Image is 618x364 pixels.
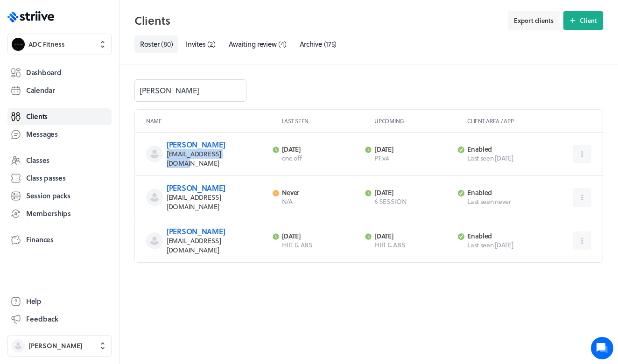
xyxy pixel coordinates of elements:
span: enabled [467,144,492,154]
span: New conversation [60,114,112,122]
button: Feedback [7,311,112,328]
p: [DATE] [282,145,360,154]
h1: Hi [PERSON_NAME] [14,45,173,60]
h2: Clients [134,11,502,30]
p: N/A [282,197,360,206]
a: Memberships [7,205,112,222]
span: Messages [26,129,58,139]
a: Class passes [7,170,112,187]
p: Find an answer quickly [13,145,174,156]
img: ADC Fitness [12,38,25,51]
span: [EMAIL_ADDRESS][DOMAIN_NAME] [167,149,221,168]
a: Finances [7,231,112,248]
a: Invites(2) [180,35,221,53]
span: [EMAIL_ADDRESS][DOMAIN_NAME] [167,192,221,211]
span: Dashboard [26,68,61,77]
span: Memberships [26,209,71,218]
button: Client [563,11,603,30]
span: Export clients [514,16,554,25]
span: Finances [26,235,54,245]
button: New conversation [14,109,172,127]
a: Archive(175) [294,35,343,53]
span: Class passes [26,173,66,183]
span: ( 175 ) [324,39,337,49]
button: [PERSON_NAME] [7,335,112,357]
span: ( 4 ) [278,39,286,49]
span: Archive [300,39,322,49]
h2: We're here to help. Ask us anything! [14,62,173,92]
p: Last seen [282,117,371,125]
a: [PERSON_NAME] [167,182,225,193]
a: Help [7,293,112,310]
a: [PERSON_NAME] [167,226,225,237]
a: Clients [7,108,112,125]
span: Last seen [DATE] [467,154,545,163]
p: [DATE] [374,189,452,197]
span: enabled [467,188,492,197]
p: [DATE] [282,232,360,240]
input: Name or email [134,79,246,102]
span: Awaiting review [229,39,277,49]
span: Invites [186,39,205,49]
iframe: gist-messenger-bubble-iframe [591,337,613,359]
a: Roster(80) [134,35,178,53]
a: Session packs [7,188,112,204]
span: ( 2 ) [207,39,215,49]
span: Session packs [26,191,70,201]
span: ( 80 ) [161,39,173,49]
span: Help [26,296,42,306]
span: Feedback [26,314,58,324]
nav: Tabs [134,35,603,53]
a: Calendar [7,82,112,99]
p: [DATE] [374,232,452,240]
button: Export clients [508,11,560,30]
span: Classes [26,155,49,165]
a: Classes [7,152,112,169]
button: ADC FitnessADC Fitness [7,34,112,55]
a: Awaiting review(4) [223,35,292,53]
span: Client [580,16,597,25]
span: Roster [140,39,159,49]
p: PT x4 [374,154,452,163]
p: Never [282,189,360,197]
input: Search articles [27,161,167,179]
span: Last seen never [467,197,545,206]
span: [EMAIL_ADDRESS][DOMAIN_NAME] [167,236,221,255]
a: [PERSON_NAME] [167,139,225,150]
span: Clients [26,112,48,121]
p: Upcoming [374,117,463,125]
p: 6 SESSION [374,197,452,206]
p: HIIT & ABS [374,240,452,250]
span: ADC Fitness [28,40,65,49]
span: [PERSON_NAME] [28,341,83,350]
a: Messages [7,126,112,143]
p: Name [146,117,278,125]
p: [DATE] [374,145,452,154]
span: Last seen [DATE] [467,240,545,250]
p: one off [282,154,360,163]
span: Calendar [26,85,55,95]
p: Client area / App [467,117,591,125]
a: Dashboard [7,64,112,81]
p: HIIT & ABS [282,240,360,250]
span: enabled [467,231,492,241]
